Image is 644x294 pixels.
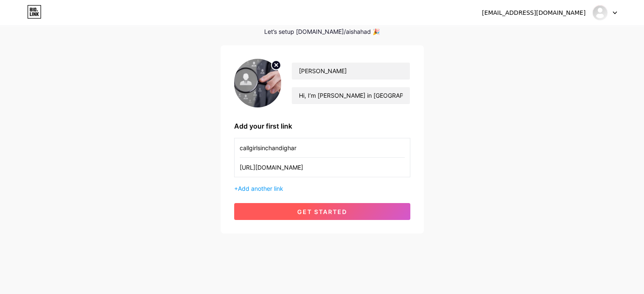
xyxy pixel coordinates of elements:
span: Add another link [238,185,283,192]
span: get started [297,208,347,215]
button: get started [234,203,410,220]
input: URL (https://instagram.com/yourname) [240,158,405,177]
input: Your name [292,63,409,80]
img: Aisha Hadi [592,5,608,21]
input: bio [292,87,409,104]
div: Add your first link [234,121,410,131]
div: Let’s setup [DOMAIN_NAME]/aishahad 🎉 [221,28,424,35]
div: [EMAIL_ADDRESS][DOMAIN_NAME] [482,8,586,17]
img: profile pic [234,59,282,107]
input: Link name (My Instagram) [240,138,405,157]
div: + [234,184,410,193]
